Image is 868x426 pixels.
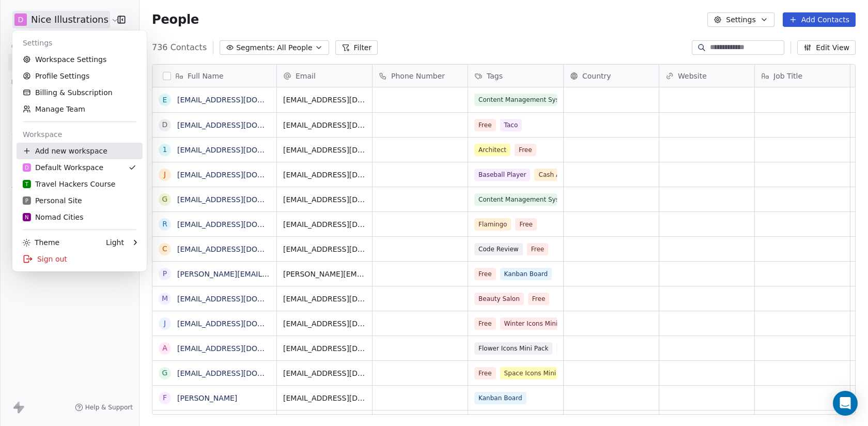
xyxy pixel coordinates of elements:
div: Travel Hackers Course [23,179,115,189]
div: Nomad Cities [23,212,84,222]
span: D [25,163,29,171]
div: Workspace [17,126,143,143]
a: Manage Team [17,101,143,117]
div: Light [106,237,124,248]
a: Profile Settings [17,68,143,84]
span: T [25,180,28,188]
div: Default Workspace [23,162,103,173]
div: Settings [17,35,143,51]
div: Add new workspace [17,143,143,159]
a: Workspace Settings [17,51,143,68]
div: Sign out [17,251,143,267]
a: Billing & Subscription [17,84,143,101]
span: N [25,213,29,221]
div: Theme [23,237,59,248]
div: Personal Site [23,195,82,206]
span: P [25,196,28,204]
